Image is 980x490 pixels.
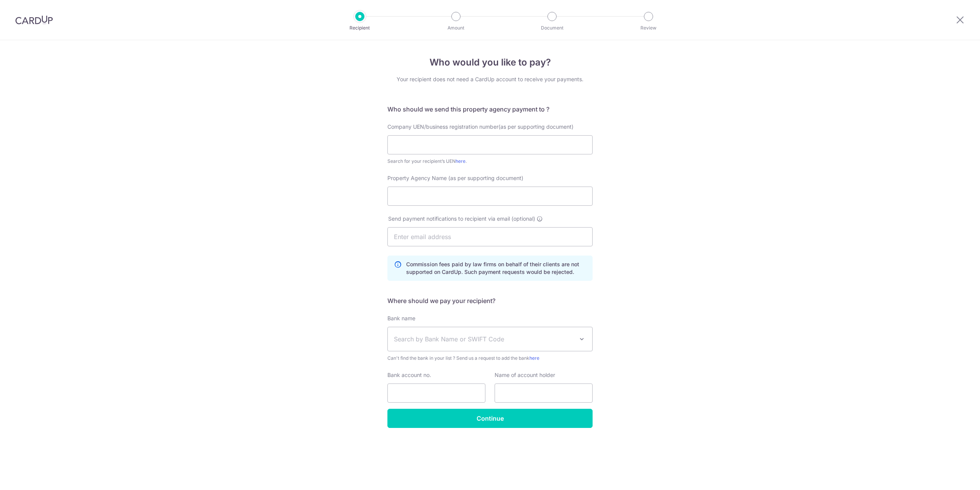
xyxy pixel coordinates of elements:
span: Send payment notifications to recipient via email (optional) [388,215,535,223]
a: here [529,355,539,361]
input: Continue [387,409,593,428]
a: here [456,158,465,164]
label: Name of account holder [495,371,555,379]
label: Bank name [387,315,415,322]
div: Search for your recipient’s UEN . [387,157,593,165]
p: Review [620,24,677,32]
img: CardUp [15,15,53,25]
span: Search by Bank Name or SWIFT Code [394,334,574,344]
h5: Who should we send this property agency payment to ? [387,105,593,114]
p: Document [524,24,580,32]
span: Property Agency Name (as per supporting document) [387,175,523,181]
p: Recipient [332,24,388,32]
input: Enter email address [387,227,593,246]
p: Amount [428,24,484,32]
div: Your recipient does not need a CardUp account to receive your payments. [387,75,593,83]
p: Commission fees paid by law firms on behalf of their clients are not supported on CardUp. Such pa... [406,261,586,276]
h5: Where should we pay your recipient? [387,296,593,305]
h4: Who would you like to pay? [387,56,593,69]
iframe: Opens a widget where you can find more information [931,467,972,486]
label: Bank account no. [387,371,431,379]
span: Company UEN/business registration number(as per supporting document) [387,123,573,130]
span: Can't find the bank in your list ? Send us a request to add the bank [387,354,593,362]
